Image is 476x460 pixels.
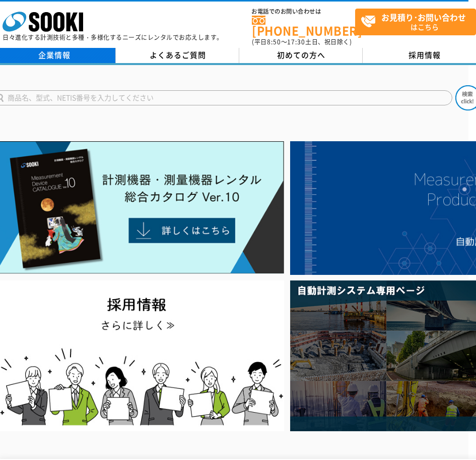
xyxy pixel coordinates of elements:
a: [PHONE_NUMBER] [252,16,355,36]
span: (平日 ～ 土日、祝日除く) [252,37,352,46]
a: 初めての方へ [239,48,363,63]
span: はこちら [361,9,475,34]
strong: お見積り･お問い合わせ [381,11,466,23]
span: 17:30 [287,37,305,46]
p: 日々進化する計測技術と多種・多様化するニーズにレンタルでお応えします。 [3,34,223,40]
span: 初めての方へ [277,49,325,61]
span: お電話でのお問い合わせは [252,9,355,15]
span: 8:50 [267,37,281,46]
a: お見積り･お問い合わせはこちら [355,9,476,35]
a: よくあるご質問 [116,48,239,63]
